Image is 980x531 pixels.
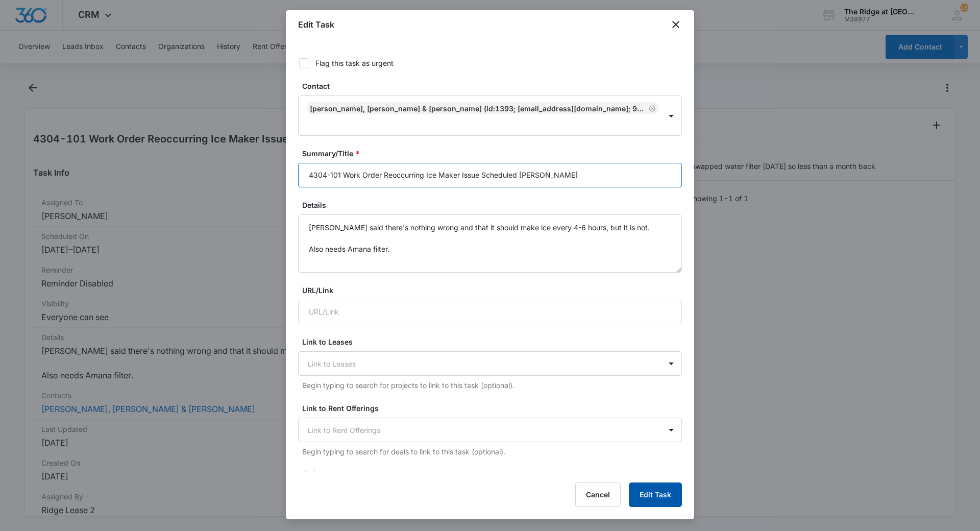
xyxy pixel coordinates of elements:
[302,285,686,296] label: URL/Link
[298,163,682,187] input: Summary/Title
[302,403,686,414] label: Link to Rent Offerings
[670,18,682,31] button: close
[302,81,686,91] label: Contact
[302,148,686,159] label: Summary/Title
[298,18,334,31] h1: Edit Task
[322,469,509,480] div: Assign a specific color to this task for the Calendar view
[575,482,621,507] button: Cancel
[647,105,656,112] div: Remove Zachary Logan, Bethany & Devin Gregg (ID:1393; logannator16@gmail.com; 9706901004)
[298,214,682,273] textarea: [PERSON_NAME] said there's nothing wrong and that it should make ice every 4-6 hours, but it is n...
[302,336,686,347] label: Link to Leases
[302,446,682,457] p: Begin typing to search for deals to link to this task (optional).
[302,380,682,391] p: Begin typing to search for projects to link to this task (optional).
[298,300,682,324] input: URL/Link
[310,104,647,113] div: [PERSON_NAME], [PERSON_NAME] & [PERSON_NAME] (ID:1393; [EMAIL_ADDRESS][DOMAIN_NAME]; 9706901004)
[302,200,686,210] label: Details
[629,482,682,507] button: Edit Task
[315,58,394,68] div: Flag this task as urgent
